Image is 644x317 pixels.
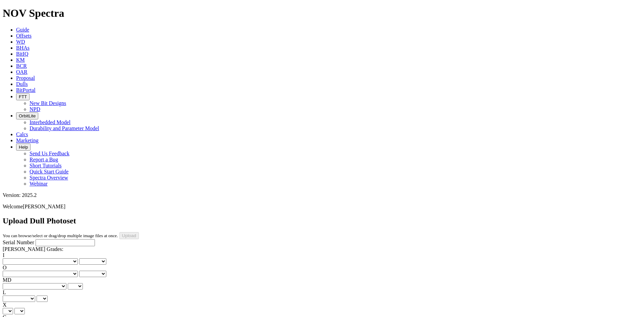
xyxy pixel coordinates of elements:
p: Welcome [3,204,641,210]
a: Quick Start Guide [30,169,68,174]
a: Send Us Feedback [30,151,69,156]
label: L [3,289,6,295]
a: Report a Bug [30,157,58,162]
a: NPD [30,106,40,112]
a: BitIQ [16,51,28,57]
a: New Bit Designs [30,100,66,106]
div: Version: 2025.2 [3,192,641,198]
input: Upload [119,232,139,239]
button: Help [16,144,31,151]
a: Short Tutorials [30,163,62,168]
a: BitPortal [16,87,36,93]
a: BHAs [16,45,30,51]
label: I [3,252,4,258]
div: [PERSON_NAME] Grades: [3,246,641,252]
span: Help [19,145,28,150]
a: WD [16,39,25,45]
a: Webinar [30,181,48,187]
a: OAR [16,69,28,75]
label: Serial Number [3,240,34,245]
label: MD [3,277,11,283]
small: You can browse/select or drag/drop multiple image files at once. [3,233,118,238]
a: Proposal [16,75,35,81]
button: OrbitLite [16,112,38,119]
a: Interbedded Model [30,119,70,125]
span: [PERSON_NAME] [23,204,65,209]
label: O [3,265,7,270]
a: Dulls [16,81,28,87]
a: Calcs [16,131,28,137]
button: FTT [16,93,30,100]
a: Spectra Overview [30,175,68,180]
h2: Upload Dull Photoset [3,216,641,225]
a: BCR [16,63,27,69]
a: Marketing [16,138,39,143]
h1: NOV Spectra [3,7,641,19]
a: Offsets [16,33,32,39]
span: OrbitLite [19,113,36,118]
label: X [3,302,7,308]
a: Durability and Parameter Model [30,125,99,131]
a: KM [16,57,25,63]
span: FTT [19,94,27,99]
a: Guide [16,27,29,33]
